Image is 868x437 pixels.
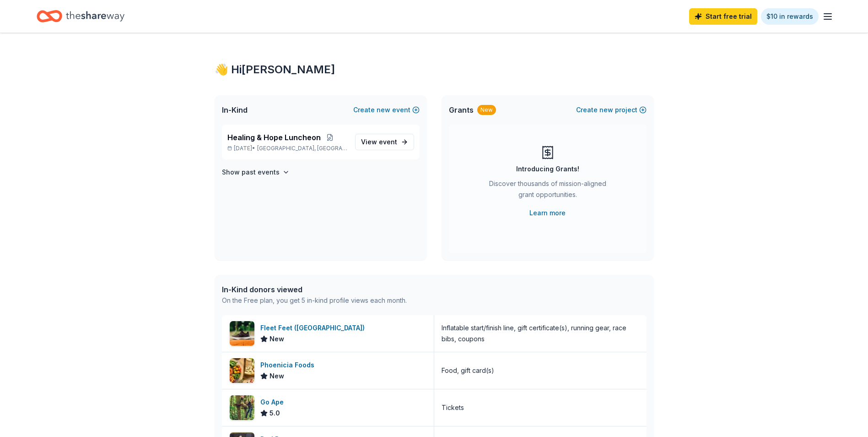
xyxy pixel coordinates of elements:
a: $10 in rewards [761,8,819,25]
button: Createnewevent [353,104,420,115]
div: Inflatable start/finish line, gift certificate(s), running gear, race bibs, coupons [442,322,639,344]
a: Start free trial [689,8,757,25]
span: [GEOGRAPHIC_DATA], [GEOGRAPHIC_DATA] [257,145,347,152]
button: Show past events [222,167,290,178]
span: In-Kind [222,104,248,115]
div: Introducing Grants! [516,164,579,175]
span: New [270,333,284,344]
span: new [377,104,390,115]
p: [DATE] • [227,145,348,152]
div: Discover thousands of mission-aligned grant opportunities. [485,178,610,204]
a: Learn more [529,208,566,218]
span: 5.0 [270,408,280,419]
div: New [477,105,496,115]
div: 👋 Hi [PERSON_NAME] [215,62,654,77]
h4: Show past events [222,167,280,178]
div: Tickets [442,402,464,413]
img: Image for Phoenicia Foods [230,358,254,383]
div: In-Kind donors viewed [222,284,407,295]
img: Image for Fleet Feet (Houston) [230,321,254,346]
button: Createnewproject [576,104,647,115]
span: Healing & Hope Luncheon [227,132,321,143]
div: Fleet Feet ([GEOGRAPHIC_DATA]) [260,322,368,333]
div: Go Ape [260,397,287,408]
span: Grants [449,104,474,115]
a: Home [37,5,124,27]
a: View event [355,134,414,150]
span: New [270,371,284,382]
div: Phoenicia Foods [260,360,318,371]
span: new [599,104,613,115]
span: event [379,138,397,146]
div: On the Free plan, you get 5 in-kind profile views each month. [222,295,407,306]
span: View [361,137,397,147]
img: Image for Go Ape [230,395,254,420]
div: Food, gift card(s) [442,365,494,376]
